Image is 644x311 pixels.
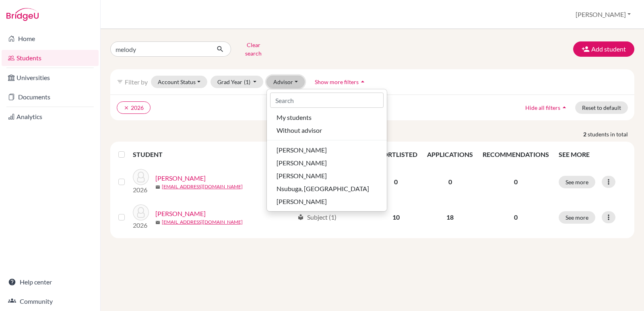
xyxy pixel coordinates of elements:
[315,78,359,85] span: Show more filters
[155,209,206,218] a: [PERSON_NAME]
[231,39,276,60] button: Clear search
[575,101,628,114] button: Reset to default
[270,93,384,108] input: Search
[572,7,634,22] button: [PERSON_NAME]
[277,113,312,122] span: My students
[483,177,549,187] p: 0
[162,218,243,226] a: [EMAIL_ADDRESS][DOMAIN_NAME]
[133,169,149,185] img: Teira, Melody
[308,76,374,88] button: Show more filtersarrow_drop_up
[2,274,99,290] a: Help center
[369,164,422,200] td: 0
[133,185,149,195] p: 2026
[151,76,207,88] button: Account Status
[267,144,387,157] button: [PERSON_NAME]
[422,200,478,235] td: 18
[478,145,554,164] th: RECOMMENDATIONS
[554,145,631,164] th: SEE MORE
[277,197,327,206] span: [PERSON_NAME]
[583,130,588,138] strong: 2
[2,293,99,309] a: Community
[267,124,387,137] button: Without advisor
[133,145,293,164] th: STUDENT
[6,8,39,21] img: Bridge-U
[267,195,387,208] button: [PERSON_NAME]
[573,41,634,57] button: Add student
[483,212,549,222] p: 0
[244,78,250,85] span: (1)
[267,169,387,182] button: [PERSON_NAME]
[2,89,99,105] a: Documents
[2,109,99,125] a: Analytics
[588,130,634,138] span: students in total
[559,176,595,188] button: See more
[277,145,327,155] span: [PERSON_NAME]
[560,103,568,111] i: arrow_drop_up
[266,89,387,212] div: Advisor
[155,173,206,183] a: [PERSON_NAME]
[266,76,305,88] button: Advisor
[422,164,478,200] td: 0
[2,31,99,47] a: Home
[117,78,123,85] i: filter_list
[369,145,422,164] th: SHORTLISTED
[133,220,149,230] p: 2026
[277,158,327,168] span: [PERSON_NAME]
[2,70,99,86] a: Universities
[297,212,336,222] div: Subject (1)
[124,105,129,111] i: clear
[422,145,478,164] th: APPLICATIONS
[2,50,99,66] a: Students
[297,214,304,220] span: local_library
[369,200,422,235] td: 10
[267,157,387,169] button: [PERSON_NAME]
[559,211,595,224] button: See more
[125,78,148,86] span: Filter by
[211,76,264,88] button: Grad Year(1)
[267,182,387,195] button: Nsubuga, [GEOGRAPHIC_DATA]
[133,204,149,220] img: Teira, Melody
[518,101,575,114] button: Hide all filtersarrow_drop_up
[277,184,369,194] span: Nsubuga, [GEOGRAPHIC_DATA]
[525,104,560,111] span: Hide all filters
[277,171,327,181] span: [PERSON_NAME]
[359,78,367,86] i: arrow_drop_up
[117,101,151,114] button: clear2026
[155,220,160,225] span: mail
[162,183,243,190] a: [EMAIL_ADDRESS][DOMAIN_NAME]
[277,126,322,135] span: Without advisor
[155,185,160,189] span: mail
[110,41,210,57] input: Find student by name...
[267,111,387,124] button: My students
